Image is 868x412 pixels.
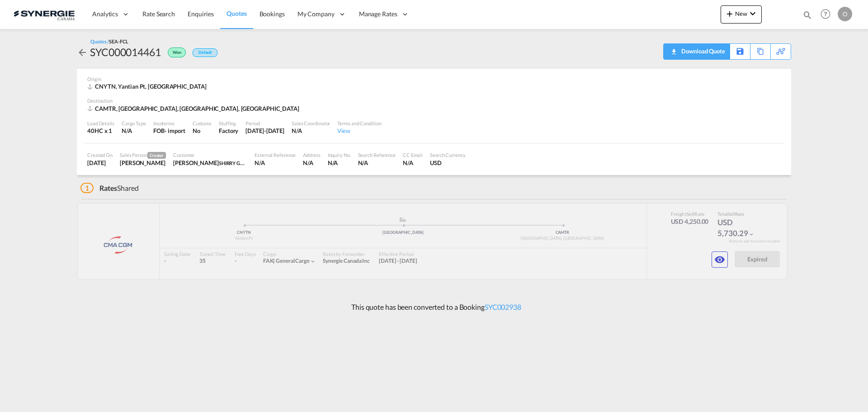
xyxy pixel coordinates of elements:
span: 1 [80,183,94,193]
div: Download Quote [668,44,725,58]
div: Customs [193,120,212,127]
span: Won [173,50,184,58]
md-icon: icon-arrow-left [77,47,88,58]
p: This quote has been converted to a Booking [347,302,521,312]
span: Rates [99,184,118,192]
md-icon: icon-magnify [802,10,812,20]
div: Help [818,6,838,23]
span: Rate Search [142,10,175,18]
md-icon: icon-chevron-down [747,8,758,19]
div: Factory Stuffing [219,127,238,135]
div: Incoterms [153,120,185,127]
div: Default [193,48,217,57]
div: External Reference [255,152,296,158]
span: SEA-FCL [109,38,128,44]
div: N/A [255,159,296,167]
div: 14 Sep 2025 [245,127,284,135]
div: Search Reference [358,152,396,158]
div: Address [303,152,320,158]
md-icon: icon-plus 400-fg [724,8,735,19]
div: View [337,127,381,135]
div: Search Currency [430,152,466,158]
div: Quote PDF is not available at this time [668,44,725,58]
div: Terms and Condition [337,120,381,127]
div: CC Email [403,152,423,158]
md-icon: icon-eye [714,254,725,265]
span: Help [818,6,833,22]
div: icon-arrow-left [77,45,90,59]
div: N/A [303,159,320,167]
md-icon: icon-download [668,45,679,52]
span: Quotes [226,9,246,17]
div: Destination [87,97,781,104]
div: Period [245,120,284,127]
div: Sales Person [120,152,166,159]
span: Bookings [259,10,285,18]
div: N/A [292,127,330,135]
div: USD [430,159,466,167]
div: Save As Template [730,44,750,59]
div: 40HC x 1 [87,127,114,135]
div: Sales Coordinator [292,120,330,127]
span: CNYTN, Yantian Pt, [GEOGRAPHIC_DATA] [95,83,206,90]
img: 1f56c880d42311ef80fc7dca854c8e59.png [14,4,75,24]
div: Customer [173,152,247,158]
div: 2 Sep 2025 [87,159,113,167]
a: SYC002938 [485,303,521,311]
div: Stuffing [219,120,238,127]
div: SYC000014461 [90,45,161,59]
div: FOB [153,127,165,135]
div: Quotes /SEA-FCL [90,38,128,45]
div: N/A [403,159,423,167]
div: icon-magnify [802,10,812,24]
span: Enquiries [188,10,214,18]
div: N/A [328,159,351,167]
button: icon-eye [712,251,728,268]
span: Analytics [92,9,118,19]
div: N/A [122,127,146,135]
div: O [838,7,852,21]
div: No [193,127,212,135]
div: CAMTR, Montreal, QC, Americas [87,104,302,113]
button: icon-plus 400-fgNewicon-chevron-down [721,5,762,24]
div: - import [165,127,185,135]
div: Wassin Shirry [173,159,247,167]
div: Created On [87,152,113,158]
div: Cargo Type [122,120,146,127]
div: Load Details [87,120,114,127]
span: New [724,10,758,17]
div: N/A [358,159,396,167]
div: CNYTN, Yantian Pt, Asia Pacific [87,82,208,90]
span: Manage Rates [359,9,397,19]
span: SHIRRY GROUP [219,159,254,166]
div: Shared [80,183,139,193]
div: Adriana Groposila [120,159,166,167]
div: Won [161,45,188,59]
div: Download Quote [679,44,725,58]
span: My Company [297,9,335,19]
div: Inquiry No. [328,152,351,158]
div: Origin [87,76,781,82]
span: Creator [147,152,166,159]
